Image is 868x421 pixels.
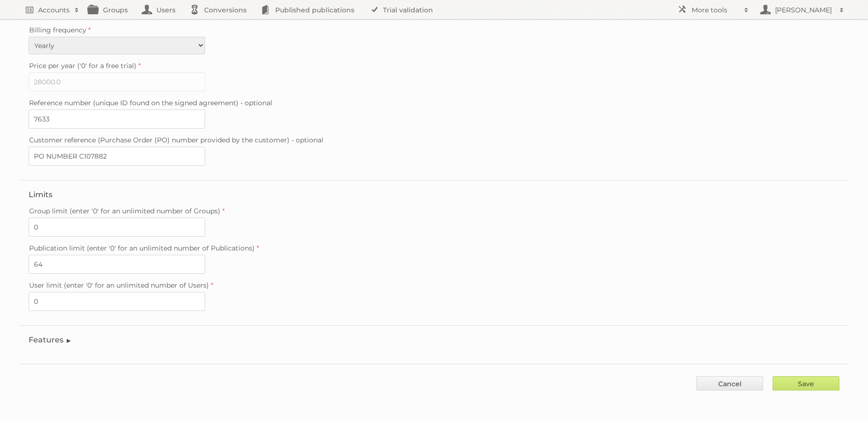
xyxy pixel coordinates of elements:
[29,335,72,344] legend: Features
[29,281,209,290] span: User limit (enter '0' for an unlimited number of Users)
[29,26,86,34] span: Billing frequency
[773,376,839,391] input: Save
[29,99,272,107] span: Reference number (unique ID found on the signed agreement) - optional
[38,5,70,15] h2: Accounts
[29,136,323,144] span: Customer reference (Purchase Order (PO) number provided by the customer) - optional
[773,5,835,15] h2: [PERSON_NAME]
[29,190,52,199] legend: Limits
[29,244,255,252] span: Publication limit (enter '0' for an unlimited number of Publications)
[29,61,136,70] span: Price per year ('0' for a free trial)
[29,207,220,215] span: Group limit (enter '0' for an unlimited number of Groups)
[696,376,763,391] a: Cancel
[692,5,739,15] h2: More tools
